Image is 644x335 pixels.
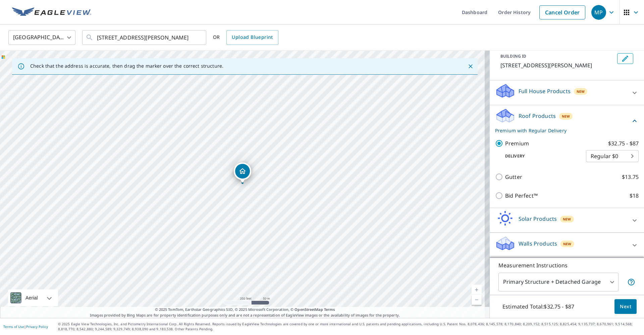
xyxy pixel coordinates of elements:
[563,216,571,222] span: New
[213,30,278,45] div: OR
[466,62,475,71] button: Close
[234,162,251,183] div: Dropped pin, building 1, Residential property, 3800 Outer Banks Ln Bumpass, VA 23024
[608,139,639,147] p: $32.75 - $87
[519,112,556,120] p: Roof Products
[617,53,633,64] button: Edit building 1
[495,211,639,230] div: Solar ProductsNew
[620,303,631,311] span: Next
[562,114,570,119] span: New
[519,240,557,248] p: Walls Products
[26,324,48,329] a: Privacy Policy
[519,215,557,223] p: Solar Products
[630,192,639,200] p: $18
[155,307,335,313] span: © 2025 TomTom, Earthstar Geographics SIO, © 2025 Microsoft Corporation, ©
[586,147,639,165] div: Regular $0
[324,307,335,312] a: Terms
[591,5,606,20] div: MP
[563,241,571,247] span: New
[539,5,585,19] a: Cancel Order
[498,273,619,291] div: Primary Structure + Detached Garage
[472,285,482,295] a: Current Level 17, Zoom In
[500,53,526,59] p: BUILDING ID
[30,63,223,69] p: Check that the address is accurate, then drag the marker over the correct structure.
[495,108,639,134] div: Roof ProductsNewPremium with Regular Delivery
[58,322,641,332] p: © 2025 Eagle View Technologies, Inc. and Pictometry International Corp. All Rights Reserved. Repo...
[232,33,273,42] span: Upload Blueprint
[622,173,639,181] p: $13.75
[8,289,58,306] div: Aerial
[8,28,75,47] div: [GEOGRAPHIC_DATA]
[495,127,631,134] p: Premium with Regular Delivery
[495,83,639,102] div: Full House ProductsNew
[472,295,482,305] a: Current Level 17, Zoom Out
[577,89,585,94] span: New
[497,299,580,314] p: Estimated Total: $32.75 - $87
[495,153,586,159] p: Delivery
[614,299,637,314] button: Next
[97,28,193,47] input: Search by address or latitude-longitude
[23,289,40,306] div: Aerial
[505,139,529,147] p: Premium
[500,61,614,69] p: [STREET_ADDRESS][PERSON_NAME]
[519,87,571,95] p: Full House Products
[294,307,323,312] a: OpenStreetMap
[3,325,48,329] p: |
[12,7,91,17] img: EV Logo
[3,324,24,329] a: Terms of Use
[505,173,522,181] p: Gutter
[226,30,278,45] a: Upload Blueprint
[495,236,639,255] div: Walls ProductsNew
[505,192,538,200] p: Bid Perfect™
[498,261,635,269] p: Measurement Instructions
[627,278,635,286] span: Your report will include the primary structure and a detached garage if one exists.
